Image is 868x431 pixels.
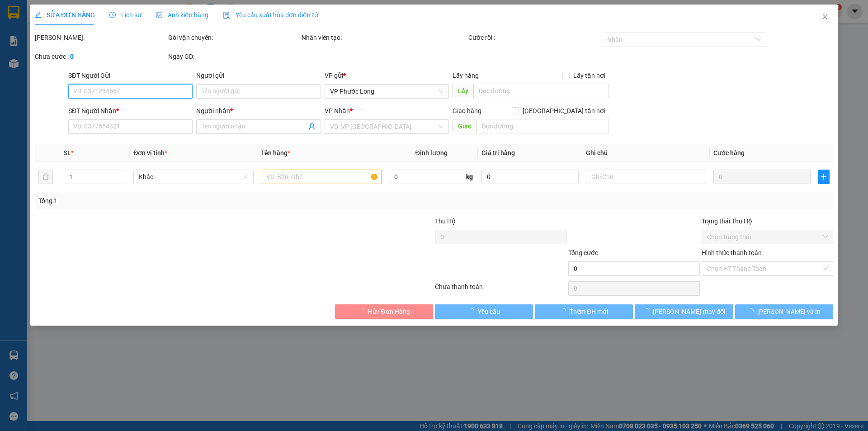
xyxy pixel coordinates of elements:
span: Lấy tận nơi [570,71,609,81]
span: Ảnh kiện hàng [156,11,208,19]
span: loading [468,308,478,314]
div: Nhân viên tạo: [302,33,467,43]
div: Ngày GD: [168,52,300,62]
button: Yêu cầu [435,304,533,319]
img: icon [223,12,230,19]
th: Ghi chú [582,144,710,162]
span: [PERSON_NAME] thay đổi [653,307,725,317]
span: loading [747,308,757,314]
span: close [821,13,829,20]
span: loading [560,308,570,314]
span: clock-circle [109,12,116,18]
div: SĐT Người Nhận [68,106,193,116]
span: SL [64,149,71,156]
span: Khác [139,170,248,184]
span: Lấy hàng [453,72,479,79]
span: Chọn trạng thái [707,230,828,244]
span: VP Phước Long [330,85,443,98]
div: VP gửi [325,71,449,81]
span: Lịch sử [109,11,142,19]
span: edit [35,12,41,18]
input: VD: Bàn, Ghế [261,170,381,184]
div: Trạng thái Thu Hộ [702,216,833,226]
span: Tên hàng [261,149,290,156]
button: plus [818,170,830,184]
span: [PERSON_NAME] và In [757,307,821,317]
input: Dọc đường [473,84,609,98]
div: Người nhận [196,106,321,116]
label: Hình thức thanh toán [702,249,762,256]
span: Tổng cước [568,249,598,256]
span: plus [818,173,829,180]
button: [PERSON_NAME] và In [735,304,833,319]
span: loading [358,308,368,314]
span: kg [465,170,474,184]
div: Tổng: 1 [38,196,335,206]
span: SỬA ĐƠN HÀNG [35,11,95,19]
button: Thêm ĐH mới [535,304,633,319]
button: Close [812,5,838,30]
button: delete [38,170,53,184]
span: Đơn vị tính [133,149,167,156]
div: Gói vận chuyển: [168,33,300,43]
b: 0 [70,53,74,60]
span: Cước hàng [713,149,745,156]
button: Hủy Đơn Hàng [335,304,433,319]
span: Giá trị hàng [481,149,515,156]
div: Cước rồi : [468,33,600,43]
div: Người gửi [196,71,321,81]
div: SĐT Người Gửi [68,71,193,81]
span: Yêu cầu [478,307,500,317]
button: [PERSON_NAME] thay đổi [635,304,733,319]
div: Chưa cước : [35,52,166,62]
div: Chưa thanh toán [434,282,567,298]
span: user-add [308,123,316,130]
span: Giao hàng [453,107,481,114]
span: loading [643,308,653,314]
span: picture [156,12,162,18]
span: Yêu cầu xuất hóa đơn điện tử [223,11,318,19]
input: Ghi Chú [586,170,706,184]
span: Lấy [453,84,473,98]
span: Giao [453,119,476,133]
input: Dọc đường [476,119,609,133]
span: [GEOGRAPHIC_DATA] tận nơi [519,106,609,116]
span: Hủy Đơn Hàng [368,307,410,317]
div: [PERSON_NAME]: [35,33,166,43]
span: VP Nhận [325,107,350,114]
input: 0 [713,170,811,184]
span: Thu Hộ [435,218,456,225]
span: Thêm ĐH mới [570,307,608,317]
span: Định lượng [415,149,448,156]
